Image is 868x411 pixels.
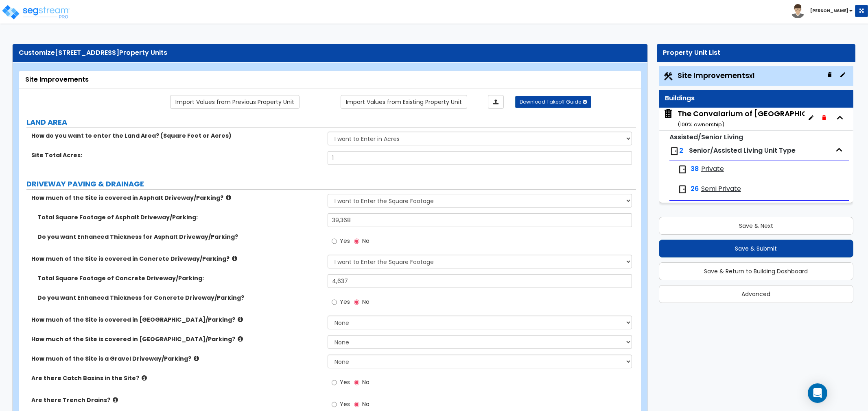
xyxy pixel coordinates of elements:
[515,96,591,108] button: Download Takeoff Guide
[354,237,359,246] input: No
[659,262,853,280] button: Save & Return to Building Dashboard
[810,8,848,14] b: [PERSON_NAME]
[332,378,337,387] input: Yes
[678,121,724,128] small: ( 100 % ownership)
[679,146,683,155] span: 2
[689,146,796,155] span: Senior/Assisted Living Unit Type
[659,285,853,303] button: Advanced
[142,375,147,381] i: click for more info!
[31,374,321,382] label: Are there Catch Basins in the Site?
[332,298,337,307] input: Yes
[669,132,743,142] small: Assisted/Senior Living
[113,397,118,403] i: click for more info!
[663,48,849,58] div: Property Unit List
[238,316,243,322] i: click for more info!
[340,237,350,245] span: Yes
[362,298,370,306] span: No
[19,48,641,58] div: Customize Property Units
[31,335,321,343] label: How much of the Site is covered in [GEOGRAPHIC_DATA]/Parking?
[808,383,827,403] div: Open Intercom Messenger
[678,70,754,80] span: Site Improvements
[701,164,724,174] span: Private
[226,195,231,201] i: click for more info!
[791,4,805,18] img: avatar.png
[31,255,321,263] label: How much of the Site is covered in Concrete Driveway/Parking?
[659,240,853,257] button: Save & Submit
[194,355,199,361] i: click for more info!
[37,213,321,221] label: Total Square Footage of Asphalt Driveway/Parking:
[31,151,321,159] label: Site Total Acres:
[749,71,754,80] small: x1
[665,94,847,103] div: Buildings
[26,117,636,128] label: LAND AREA
[37,233,321,241] label: Do you want Enhanced Thickness for Asphalt Driveway/Parking?
[663,71,673,82] img: Construction.png
[678,184,687,194] img: door.png
[678,164,687,174] img: door.png
[332,400,337,409] input: Yes
[1,4,70,20] img: logo_pro_r.png
[170,95,300,109] a: Import the dynamic attribute values from previous properties.
[340,378,350,386] span: Yes
[340,400,350,408] span: Yes
[354,298,359,307] input: No
[55,48,119,57] span: [STREET_ADDRESS]
[31,132,321,140] label: How do you want to enter the Land Area? (Square Feet or Acres)
[663,108,805,129] span: The Convalarium of Dublin
[25,75,635,84] div: Site Improvements
[26,179,636,189] label: DRIVEWAY PAVING & DRAINAGE
[362,378,370,386] span: No
[691,184,699,194] span: 26
[362,400,370,408] span: No
[37,294,321,302] label: Do you want Enhanced Thickness for Concrete Driveway/Parking?
[31,396,321,404] label: Are there Trench Drains?
[488,95,504,109] a: Import the dynamic attributes value through Excel sheet
[31,316,321,324] label: How much of the Site is covered in [GEOGRAPHIC_DATA]/Parking?
[669,146,679,156] img: door.png
[663,108,673,119] img: building.svg
[678,108,837,129] div: The Convalarium of [GEOGRAPHIC_DATA]
[341,95,467,109] a: Import the dynamic attribute values from existing properties.
[659,217,853,235] button: Save & Next
[31,194,321,202] label: How much of the Site is covered in Asphalt Driveway/Parking?
[332,237,337,246] input: Yes
[238,336,243,342] i: click for more info!
[691,164,699,174] span: 38
[232,255,237,262] i: click for more info!
[31,355,321,363] label: How much of the Site is a Gravel Driveway/Parking?
[354,378,359,387] input: No
[520,98,581,105] span: Download Takeoff Guide
[362,237,370,245] span: No
[354,400,359,409] input: No
[340,298,350,306] span: Yes
[37,274,321,282] label: Total Square Footage of Concrete Driveway/Parking:
[701,184,741,194] span: Semi Private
